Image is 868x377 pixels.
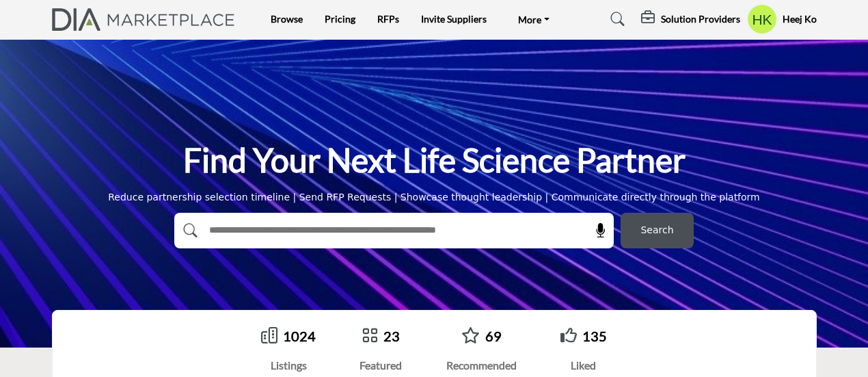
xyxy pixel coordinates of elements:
a: More [508,10,559,29]
a: Browse [271,13,303,25]
h5: Heej Ko [783,12,817,26]
a: 135 [582,328,607,344]
a: 69 [485,328,502,344]
div: Liked [560,357,607,374]
a: Go to Featured [362,327,378,346]
a: Go to Recommended [461,327,480,346]
h1: Find Your Next Life Science Partner [183,139,686,181]
span: Search [640,223,673,237]
a: 23 [383,328,400,344]
button: Search [621,213,694,248]
a: Search [597,8,634,30]
img: Site Logo [52,8,243,31]
h5: Solution Providers [661,13,740,25]
div: Recommended [446,357,517,374]
a: Invite Suppliers [421,13,487,25]
i: Go to Liked [560,327,577,343]
div: Reduce partnership selection timeline | Send RFP Requests | Showcase thought leadership | Communi... [108,190,760,205]
div: Listings [261,357,316,374]
a: RFPs [377,13,399,25]
a: 1024 [283,328,316,344]
a: Pricing [325,13,355,25]
div: Solution Providers [641,11,740,27]
div: Featured [360,357,402,374]
button: Show hide supplier dropdown [747,4,777,34]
